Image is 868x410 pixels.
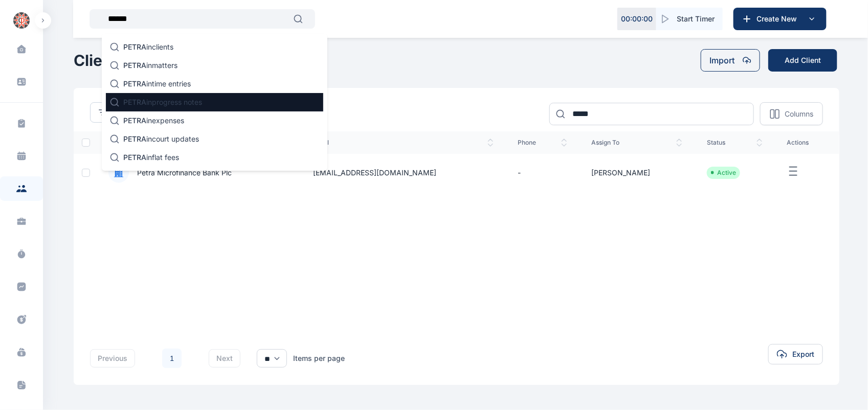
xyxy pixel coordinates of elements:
[677,14,715,24] span: Start Timer
[707,139,762,147] span: status
[768,49,837,72] button: Add Client
[123,61,146,70] span: PETRA
[162,348,182,369] li: 1
[123,116,184,126] p: in expenses
[123,60,177,71] p: in matters
[711,169,736,177] li: Active
[293,353,345,363] div: Items per page
[123,134,146,143] span: PETRA
[314,139,494,147] span: email
[123,79,146,88] span: PETRA
[123,152,179,163] p: in flat fees
[701,49,760,72] button: Import
[123,98,146,106] span: PETRA
[123,97,202,107] p: in progress notes
[108,162,288,183] a: Petra Microfinance Bank Plc
[74,51,118,70] h1: Client
[123,134,199,144] p: in court updates
[123,79,191,89] p: in time entries
[209,349,240,368] button: next
[162,349,182,368] a: 1
[518,139,567,147] span: phone
[792,349,814,359] span: Export
[768,344,823,365] button: Export
[785,109,813,119] p: Columns
[760,102,823,125] button: Columns
[580,154,695,191] td: [PERSON_NAME]
[301,154,506,191] td: [EMAIL_ADDRESS][DOMAIN_NAME]
[123,42,173,52] p: in clients
[90,349,135,368] button: previous
[592,139,683,147] span: assign to
[733,8,827,30] button: Create New
[123,116,146,125] span: PETRA
[506,154,580,191] td: -
[123,153,146,162] span: PETRA
[123,42,146,51] span: PETRA
[621,14,653,24] p: 00 : 00 : 00
[787,139,827,147] span: actions
[143,351,158,366] li: 上一页
[129,168,232,178] span: Petra Microfinance Bank Plc
[186,351,201,366] li: 下一页
[90,102,139,123] button: Filter
[752,14,806,24] span: Create New
[656,8,723,30] button: Start Timer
